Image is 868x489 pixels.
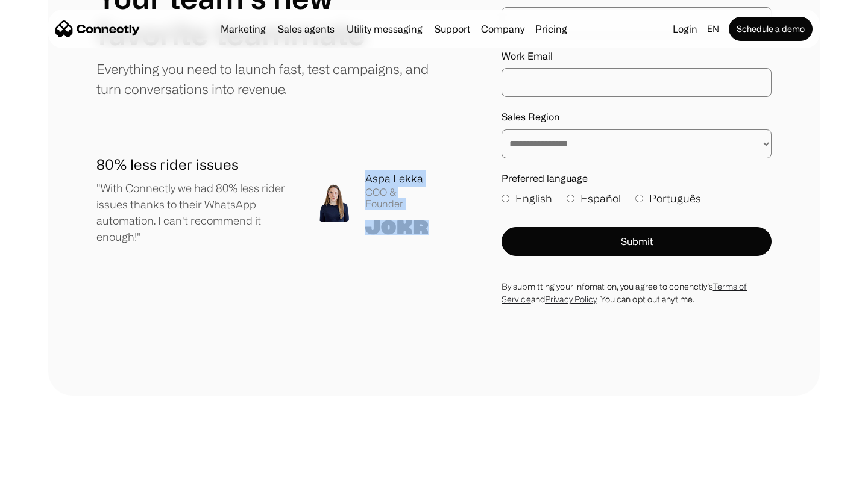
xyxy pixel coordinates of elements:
[635,195,643,202] input: Português
[502,190,552,207] label: English
[545,294,596,304] a: Privacy Policy
[12,467,72,485] aside: Language selected: English
[477,20,528,37] div: Company
[707,20,719,37] div: en
[430,24,475,34] a: Support
[729,17,813,41] a: Schedule a demo
[96,59,434,99] p: Everything you need to launch fast, test campaigns, and turn conversations into revenue.
[273,24,339,34] a: Sales agents
[24,468,72,485] ul: Language list
[342,24,427,34] a: Utility messaging
[481,20,524,37] div: Company
[530,24,572,34] a: Pricing
[365,170,434,187] div: Aspa Lekka
[668,20,702,37] a: Login
[702,20,726,37] div: en
[502,195,509,202] input: English
[216,24,271,34] a: Marketing
[502,227,772,256] button: Submit
[567,195,574,202] input: Español
[96,180,295,245] p: "With Connectly we had 80% less rider issues thanks to their WhatsApp automation. I can't recomme...
[502,282,747,304] a: Terms of Service
[96,154,295,175] h1: 80% less rider issues
[502,111,772,123] label: Sales Region
[55,20,140,38] a: home
[502,280,772,305] div: By submitting your infomation, you agree to conenctly’s and . You can opt out anytime.
[365,187,434,210] div: COO & Founder
[567,190,621,207] label: Español
[635,190,701,207] label: Português
[502,173,772,184] label: Preferred language
[502,51,772,62] label: Work Email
